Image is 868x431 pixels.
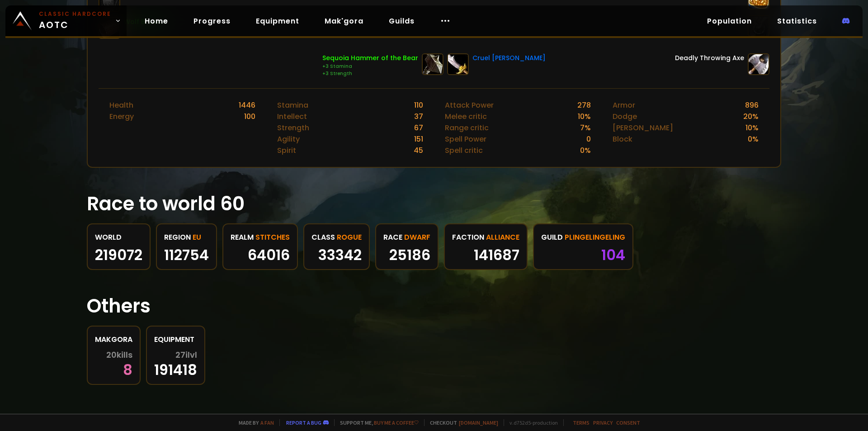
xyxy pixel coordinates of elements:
div: 10 % [745,122,759,133]
div: +3 Strength [322,70,418,77]
h1: Others [87,292,781,320]
div: Melee critic [445,111,487,122]
span: Rogue [337,232,362,243]
a: realmStitches64016 [222,223,298,270]
span: Checkout [424,419,498,426]
div: 0 [586,133,591,145]
div: Intellect [277,111,307,122]
a: Population [700,12,759,30]
div: 8 [95,350,132,377]
div: 112754 [164,248,209,262]
div: 104 [541,248,625,262]
a: Home [137,12,175,30]
div: Attack Power [445,99,494,111]
img: item-15225 [422,53,443,75]
a: Makgora20kills8 [87,326,141,385]
a: Guilds [382,12,422,30]
a: Privacy [593,419,613,426]
div: Strength [277,122,309,133]
a: Progress [186,12,238,30]
div: Energy [109,111,134,122]
div: 278 [577,99,591,111]
div: 110 [414,99,423,111]
div: Stamina [277,99,308,111]
span: Plingelingeling [565,232,625,243]
div: 151 [414,133,423,145]
h1: Race to world 60 [87,189,781,218]
a: Equipment [249,12,307,30]
a: Classic HardcoreAOTC [5,5,127,36]
div: Spell Power [445,133,486,145]
div: Health [109,99,133,111]
div: Spirit [277,145,296,156]
div: 45 [414,145,423,156]
div: Armor [613,99,635,111]
a: Statistics [770,12,824,30]
span: AOTC [39,10,111,32]
div: 25186 [383,248,430,262]
a: Mak'gora [317,12,371,30]
div: 0 % [580,145,591,156]
div: 10 % [578,111,591,122]
div: region [164,232,209,243]
div: 7 % [580,122,591,133]
a: Report a bug [286,419,321,426]
div: faction [452,232,519,243]
div: 896 [745,99,759,111]
div: race [383,232,430,243]
div: Sequoia Hammer of the Bear [322,53,418,63]
span: Made by [233,419,274,426]
div: Cruel [PERSON_NAME] [472,53,546,63]
a: [DOMAIN_NAME] [459,419,498,426]
div: World [95,232,142,243]
div: realm [231,232,290,243]
div: class [311,232,362,243]
div: Makgora [95,334,132,345]
span: Alliance [486,232,519,243]
a: classRogue33342 [303,223,370,270]
img: item-3137 [748,53,769,75]
a: factionAlliance141687 [444,223,528,270]
div: 219072 [95,248,142,262]
div: Block [613,133,632,145]
div: 191418 [154,350,197,377]
span: Support me, [334,419,419,426]
div: Agility [277,133,300,145]
div: 0 % [748,133,759,145]
div: Deadly Throwing Axe [675,53,744,63]
div: Equipment [154,334,197,345]
span: 20 kills [106,350,132,360]
a: regionEU112754 [156,223,217,270]
span: 27 ilvl [175,350,197,360]
span: EU [193,232,201,243]
div: 33342 [311,248,362,262]
div: Range critic [445,122,489,133]
div: 67 [414,122,423,133]
div: 20 % [743,111,759,122]
a: Terms [573,419,590,426]
div: Spell critic [445,145,483,156]
img: item-5191 [447,53,469,75]
div: 37 [414,111,423,122]
a: raceDwarf25186 [375,223,439,270]
small: Classic Hardcore [39,10,111,18]
span: Dwarf [404,232,430,243]
a: Buy me a coffee [374,419,419,426]
div: Dodge [613,111,637,122]
a: Equipment27ilvl191418 [146,326,205,385]
div: 64016 [231,248,290,262]
div: +3 Stamina [322,63,418,70]
a: World219072 [87,223,151,270]
a: a fan [260,419,274,426]
div: 100 [244,111,255,122]
span: Stitches [255,232,290,243]
div: guild [541,232,625,243]
span: v. d752d5 - production [504,419,558,426]
div: [PERSON_NAME] [613,122,673,133]
a: Consent [616,419,640,426]
div: 141687 [452,248,519,262]
div: 1446 [239,99,255,111]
